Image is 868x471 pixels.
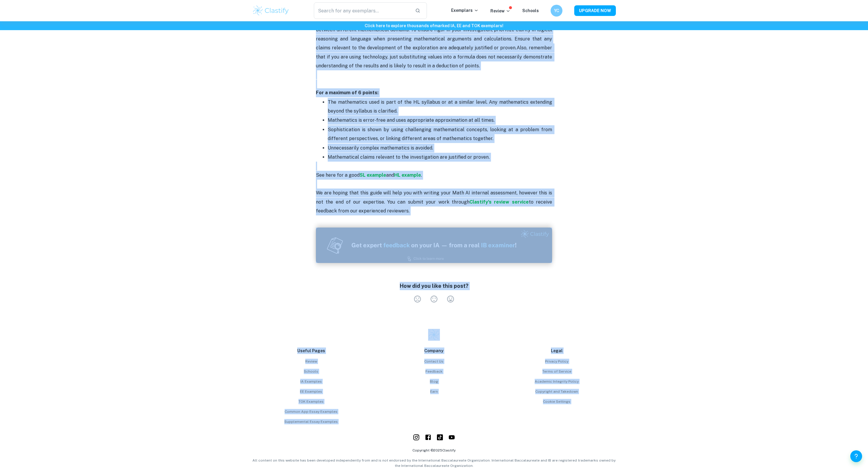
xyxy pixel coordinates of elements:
a: Feedback [375,369,493,374]
a: Review [252,359,370,364]
img: Ad [316,228,552,263]
span: . [489,155,490,160]
h6: YC [553,7,560,14]
a: Common App Essay Examples [252,409,370,414]
a: EE Examples [252,389,370,394]
a: Facebook [425,434,432,443]
button: UPGRADE NOW [574,5,616,16]
p: Copyright © 2025 Clastify [252,448,616,453]
p: Legal [498,347,616,354]
strong: For a maximum of 6 points: [316,90,378,95]
button: YC [551,5,562,17]
p: Review [490,8,510,14]
a: IA Examples [252,379,370,384]
a: SL example [360,172,386,178]
a: HL example [394,172,421,178]
a: Privacy Policy [498,359,616,364]
a: Terms of Service [498,369,616,374]
button: Help and Feedback [850,450,862,462]
p: All content on this website has been developed independently from and is not endorsed by the Inte... [252,458,616,468]
span: The mathematics used is part of the HL syllabus or at a similar level. Any mathematics extending ... [328,99,553,114]
span: Unnecessarily complex mathematics is avoided. [328,145,433,151]
a: Schools [522,8,539,13]
span: See here for a good [316,172,360,178]
a: Instagram [413,434,420,443]
a: TOK Examples [252,399,370,404]
img: Clastify logo [428,329,440,341]
a: Clastify's review service [469,199,529,205]
a: Cookie Settings [498,399,616,404]
img: Clastify logo [252,5,290,17]
p: Company [375,347,493,354]
a: Copyright and Takedown [498,389,616,394]
h6: Click here to explore thousands of marked IA, EE and TOK exemplars ! [1,22,867,29]
p: Exemplars [451,7,479,14]
a: YouTube [436,434,443,443]
a: Academic Integrity Policy [498,379,616,384]
input: Search for any exemplars... [314,2,410,19]
span: and [386,172,394,178]
a: Contact Us [375,359,493,364]
a: Supplemental Essay Examples [252,419,370,424]
span: . [421,172,422,178]
span: Mathematics is error-free and uses appropriate approximation at all times. [328,117,495,123]
p: Useful Pages [252,347,370,354]
h6: How did you like this post? [400,282,469,290]
a: Earn [375,389,493,394]
a: Blog [375,379,493,384]
span: Also, remember that if you are using technology, just substituting values into a formula does not... [316,45,553,69]
span: Mathematical claims relevant to the investigation are justified or proven [328,154,489,160]
span: We are hoping that this guide will help you with writing your Math AI internal assessment, howeve... [316,190,553,204]
span: Sophistication is shown by using challenging mathematical concepts, looking at a problem from dif... [328,127,553,141]
a: YouTube [448,434,455,443]
a: Schools [252,369,370,374]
